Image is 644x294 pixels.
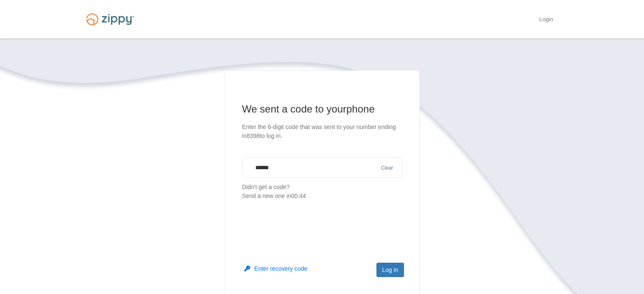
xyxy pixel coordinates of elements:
div: Send a new one in 00:44 [242,192,402,201]
button: Clear [379,164,396,172]
h1: We sent a code to your phone [242,102,402,116]
button: Enter recovery code [244,264,307,273]
a: Login [539,16,553,25]
p: Didn't get a code? [242,183,402,201]
img: Logo [81,9,139,29]
p: Enter the 6-digit code that was sent to your number ending in 8398 to log in. [242,123,402,140]
button: Log in [376,263,404,277]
